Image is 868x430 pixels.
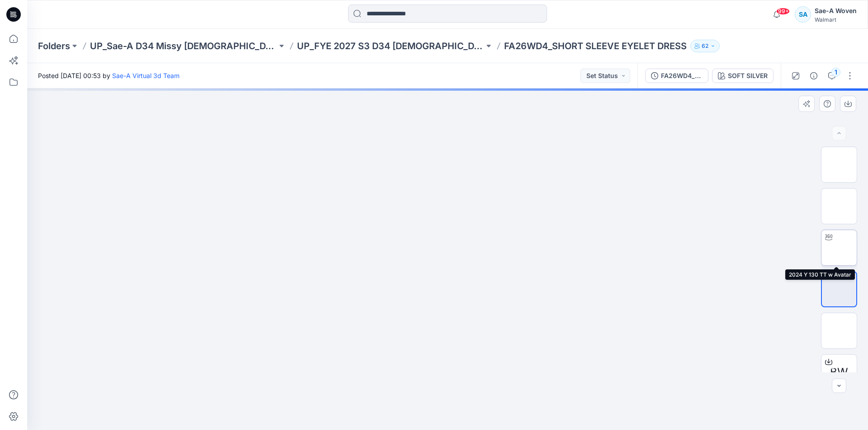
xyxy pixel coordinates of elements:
[504,40,687,52] p: FA26WD4_SHORT SLEEVE EYELET DRESS
[661,71,703,81] div: FA26WD4_SOFT SILVER
[690,40,720,52] button: 62
[815,5,857,16] div: Sae-A Woven
[712,69,774,83] button: SOFT SILVER
[830,364,848,380] span: BW
[815,16,857,23] div: Walmart
[112,72,179,79] a: Sae-A Virtual 3d Team
[795,6,811,23] div: SA
[702,41,708,51] p: 62
[776,8,790,15] span: 99+
[38,71,179,80] span: Posted [DATE] 00:53 by
[825,69,839,83] button: 1
[90,40,277,52] a: UP_Sae-A D34 Missy [DEMOGRAPHIC_DATA] Dresses
[728,71,768,81] div: SOFT SILVER
[645,69,708,83] button: FA26WD4_SOFT SILVER
[297,40,484,52] a: UP_FYE 2027 S3 D34 [DEMOGRAPHIC_DATA] Dresses
[807,69,821,83] button: Details
[38,40,70,52] a: Folders
[831,68,840,77] div: 1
